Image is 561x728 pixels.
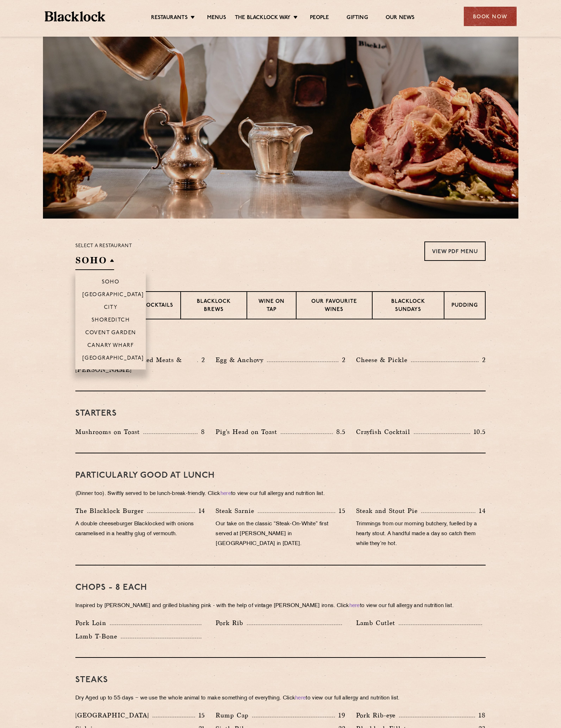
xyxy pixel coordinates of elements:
p: Blacklock Sundays [380,298,437,314]
p: Pork Rib-eye [356,710,399,720]
p: A double cheeseburger Blacklocked with onions caramelised in a healthy glug of vermouth. [75,519,205,539]
p: 14 [475,506,486,515]
p: 8.5 [333,427,345,436]
p: Select a restaurant [75,241,132,251]
a: here [220,491,231,496]
p: [GEOGRAPHIC_DATA] [82,355,144,362]
p: Pig's Head on Toast [216,427,281,437]
h3: Steaks [75,675,486,685]
p: Our take on the classic “Steak-On-White” first served at [PERSON_NAME] in [GEOGRAPHIC_DATA] in [D... [216,519,345,549]
h3: Chops - 8 each [75,583,486,592]
a: People [310,14,329,22]
p: 8 [198,427,205,436]
p: Wine on Tap [254,298,289,314]
h3: PARTICULARLY GOOD AT LUNCH [75,471,486,480]
img: BL_Textured_Logo-footer-cropped.svg [45,11,106,22]
p: Cocktails [142,302,173,311]
p: Pudding [451,302,478,311]
p: 2 [338,355,345,365]
p: 10.5 [470,427,486,436]
p: Steak and Stout Pie [356,506,421,516]
p: [GEOGRAPHIC_DATA] [82,292,144,299]
a: View PDF Menu [424,241,486,261]
p: Mushrooms on Toast [75,427,143,437]
p: Our favourite wines [304,298,364,314]
p: 2 [198,355,205,365]
p: 15 [195,711,205,720]
div: Book Now [464,7,517,26]
p: Steak Sarnie [216,506,258,516]
p: Crayfish Cocktail [356,427,414,437]
p: Dry Aged up to 55 days − we use the whole animal to make something of everything. Click to view o... [75,693,486,703]
a: Menus [207,14,226,22]
p: Lamb Cutlet [356,618,399,628]
h3: Starters [75,409,486,418]
p: Canary Wharf [87,343,134,350]
h2: SOHO [75,254,114,270]
p: Inspired by [PERSON_NAME] and grilled blushing pink - with the help of vintage [PERSON_NAME] iron... [75,601,486,611]
p: 14 [195,506,205,515]
p: 18 [475,711,486,720]
p: City [104,305,118,312]
p: Shoreditch [92,317,130,324]
p: The Blacklock Burger [75,506,147,516]
p: Blacklock Brews [188,298,239,314]
a: The Blacklock Way [235,14,291,22]
p: (Dinner too). Swiftly served to be lunch-break-friendly. Click to view our full allergy and nutri... [75,489,486,499]
p: Cheese & Pickle [356,355,411,365]
p: Lamb T-Bone [75,631,121,641]
p: Pork Rib [216,618,247,628]
p: Pork Loin [75,618,110,628]
a: here [349,603,360,608]
a: Gifting [347,14,368,22]
p: 19 [335,711,345,720]
p: 15 [335,506,345,515]
p: Soho [102,279,120,286]
a: Our News [386,14,415,22]
a: here [295,696,306,701]
p: Covent Garden [85,330,136,337]
p: Trimmings from our morning butchery, fuelled by a hearty stout. A handful made a day so catch the... [356,519,486,549]
p: [GEOGRAPHIC_DATA] [75,710,152,720]
p: Egg & Anchovy [216,355,267,365]
a: Restaurants [151,14,188,22]
h3: Pre Chop Bites [75,337,486,346]
p: 2 [479,355,486,365]
p: Rump Cap [216,710,252,720]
